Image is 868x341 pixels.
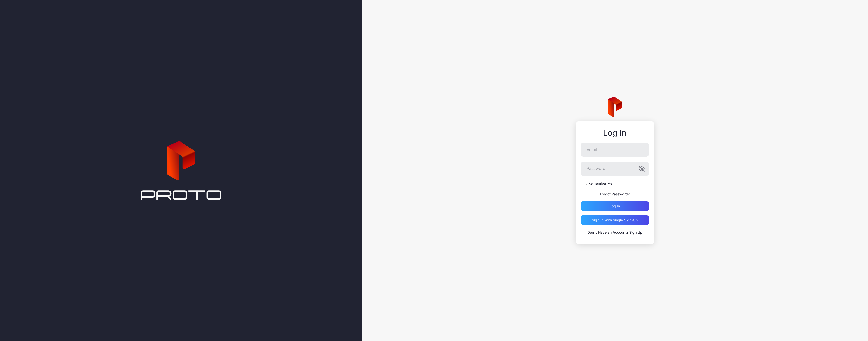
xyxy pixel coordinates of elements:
input: Email [581,143,649,157]
p: Don`t Have an Account? [581,229,649,235]
label: Remember Me [588,181,612,186]
input: Password [581,162,649,176]
button: Password [639,166,645,172]
a: Sign Up [629,230,642,234]
button: Sign in With Single Sign-On [581,215,649,225]
div: Sign in With Single Sign-On [592,218,638,222]
div: Log In [581,128,649,137]
div: Log in [610,204,620,208]
a: Forgot Password? [600,192,630,196]
button: Log in [581,201,649,211]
